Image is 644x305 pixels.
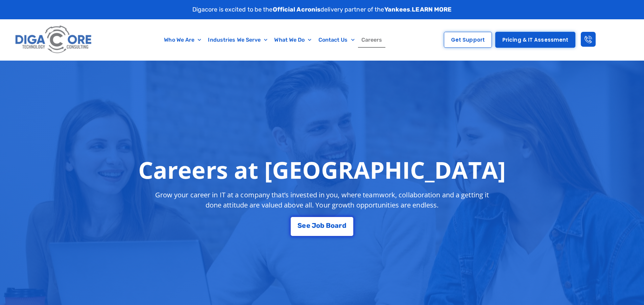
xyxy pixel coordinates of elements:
span: e [302,222,306,229]
span: e [306,222,310,229]
span: B [326,222,331,229]
p: Grow your career in IT at a company that’s invested in you, where teamwork, collaboration and a g... [149,190,495,210]
h1: Careers at [GEOGRAPHIC_DATA] [138,156,506,183]
span: a [335,222,339,229]
a: Pricing & IT Assessment [495,32,575,48]
strong: Yankees [384,6,410,13]
span: o [316,222,320,229]
span: d [342,222,347,229]
a: See Job Board [291,217,353,236]
span: S [297,222,302,229]
a: What We Do [271,32,315,48]
span: r [339,222,342,229]
span: b [320,222,325,229]
span: Get Support [451,37,485,42]
img: Digacore logo 1 [13,23,94,57]
a: Careers [358,32,386,48]
a: Industries We Serve [205,32,271,48]
a: Who We Are [161,32,205,48]
a: Get Support [444,32,492,48]
span: o [331,222,335,229]
span: Pricing & IT Assessment [502,37,568,42]
nav: Menu [127,32,420,48]
a: Contact Us [315,32,358,48]
p: Digacore is excited to be the delivery partner of the . [192,5,452,14]
strong: Official Acronis [273,6,321,13]
a: LEARN MORE [412,6,452,13]
span: J [312,222,316,229]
